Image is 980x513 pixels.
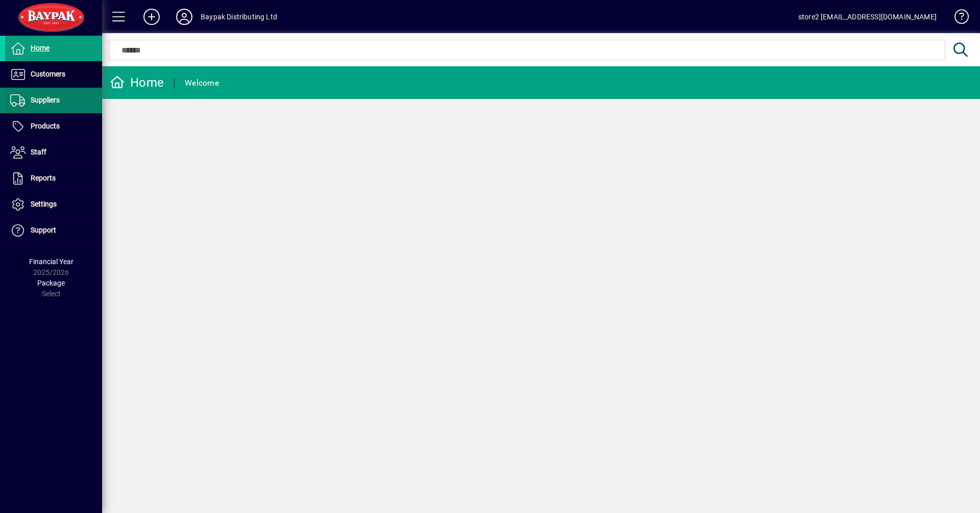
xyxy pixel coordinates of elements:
a: Customers [5,62,102,87]
span: Suppliers [31,96,60,104]
a: Settings [5,192,102,217]
a: Knowledge Base [947,2,967,35]
a: Support [5,218,102,243]
div: Home [110,74,164,91]
a: Suppliers [5,88,102,113]
div: Baypak Distributing Ltd [201,9,277,25]
div: store2 [EMAIL_ADDRESS][DOMAIN_NAME] [798,9,937,25]
span: Reports [31,174,56,182]
span: Package [37,279,65,287]
span: Customers [31,70,65,78]
span: Financial Year [29,258,73,266]
a: Staff [5,140,102,165]
button: Profile [168,8,201,26]
a: Reports [5,166,102,191]
span: Home [31,44,50,52]
span: Staff [31,148,46,156]
span: Products [31,122,60,130]
button: Add [135,8,168,26]
span: Support [31,226,56,234]
span: Settings [31,200,57,208]
a: Products [5,114,102,139]
div: Welcome [185,75,219,91]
